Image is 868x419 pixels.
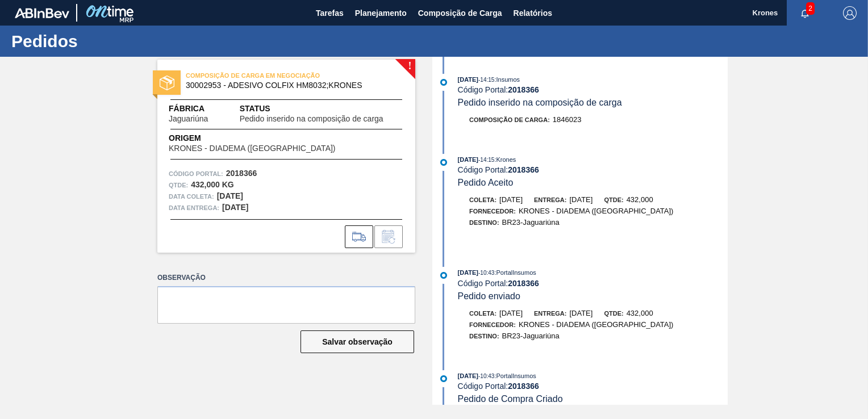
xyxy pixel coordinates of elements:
[458,382,728,391] div: Código Portal:
[11,35,213,48] h1: Pedidos
[494,269,536,276] span: : PortalInsumos
[169,144,336,153] span: KRONES - DIADEMA ([GEOGRAPHIC_DATA])
[478,270,494,276] span: - 10:43
[169,202,219,213] span: Data entrega:
[508,85,539,94] strong: 2018366
[169,191,214,202] span: Data coleta:
[440,159,447,166] img: atual
[15,8,69,18] img: TNhmsLtSVTkK8tSr43FrP2fwEKptu5GPRR3wAAAABJRU5ErkJggg==
[374,225,403,248] div: Informar alteração no pedido
[478,157,494,163] span: - 14:15
[569,195,592,204] span: [DATE]
[469,219,499,226] span: Destino:
[787,5,823,21] button: Notificações
[534,196,566,203] span: Entrega:
[440,272,447,279] img: atual
[569,309,592,317] span: [DATE]
[494,76,520,83] span: : Insumos
[519,207,674,215] span: KRONES - DIADEMA ([GEOGRAPHIC_DATA])
[604,196,623,203] span: Qtde:
[301,330,414,353] button: Salvar observação
[604,310,623,317] span: Qtde:
[494,156,516,163] span: : Krones
[458,372,478,379] span: [DATE]
[440,375,447,382] img: atual
[553,115,582,124] span: 1846023
[169,132,368,144] span: Origem
[494,372,536,379] span: : PortalInsumos
[316,6,344,20] span: Tarefas
[458,98,622,107] span: Pedido inserido na composição de carga
[240,103,404,115] span: Status
[502,218,560,227] span: BR23-Jaguariúna
[499,195,523,204] span: [DATE]
[627,195,653,204] span: 432,000
[806,2,815,15] span: 2
[191,180,234,189] strong: 432,000 KG
[217,191,243,200] strong: [DATE]
[499,309,523,317] span: [DATE]
[458,279,728,288] div: Código Portal:
[469,208,516,215] span: Fornecedor:
[169,115,208,123] span: Jaguariúna
[519,320,674,329] span: KRONES - DIADEMA ([GEOGRAPHIC_DATA])
[440,79,447,86] img: atual
[514,6,552,20] span: Relatórios
[469,196,496,203] span: Coleta:
[169,179,188,191] span: Qtde :
[508,382,539,391] strong: 2018366
[508,165,539,174] strong: 2018366
[469,116,550,123] span: Composição de Carga :
[627,309,653,317] span: 432,000
[186,70,345,81] span: COMPOSIÇÃO DE CARGA EM NEGOCIAÇÃO
[478,373,494,379] span: - 10:43
[458,269,478,276] span: [DATE]
[469,333,499,340] span: Destino:
[345,225,373,248] div: Ir para Composição de Carga
[458,178,514,187] span: Pedido Aceito
[458,165,728,174] div: Código Portal:
[502,332,560,340] span: BR23-Jaguariúna
[240,115,383,123] span: Pedido inserido na composição de carga
[355,6,407,20] span: Planejamento
[843,6,857,20] img: Logout
[157,270,415,286] label: Observação
[458,291,520,301] span: Pedido enviado
[186,81,392,90] span: 30002953 - ADESIVO COLFIX HM8032;KRONES
[458,156,478,163] span: [DATE]
[458,76,478,83] span: [DATE]
[458,85,728,94] div: Código Portal:
[534,310,566,317] span: Entrega:
[418,6,502,20] span: Composição de Carga
[169,168,223,179] span: Código Portal:
[160,76,174,90] img: status
[469,321,516,328] span: Fornecedor:
[458,394,563,404] span: Pedido de Compra Criado
[478,77,494,83] span: - 14:15
[222,203,248,212] strong: [DATE]
[508,279,539,288] strong: 2018366
[169,103,240,115] span: Fábrica
[469,310,496,317] span: Coleta:
[226,169,257,178] strong: 2018366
